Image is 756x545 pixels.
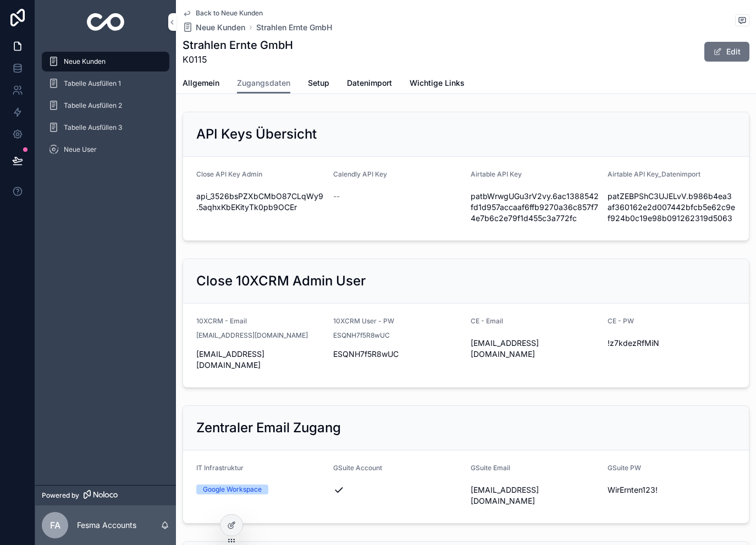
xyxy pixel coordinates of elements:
[77,520,136,531] p: Fesma Accounts
[183,73,219,95] a: Allgemein
[35,44,176,174] div: scrollable content
[64,145,97,154] span: Neue User
[333,464,382,472] span: GSuite Account
[196,191,324,213] span: api_3526bsPZXbCMbO87CLqWy9.5aqhxKbEKityTk0pb9OCEr
[471,464,510,472] span: GSuite Email
[333,170,387,178] span: Calendly API Key
[64,57,106,66] span: Neue Kunden
[333,349,461,360] span: ESQNH7f5R8wUC
[42,118,169,137] a: Tabelle Ausfüllen 3
[471,170,522,178] span: Airtable API Key
[183,9,263,18] a: Back to Neue Kunden
[42,52,169,71] a: Neue Kunden
[183,22,245,33] a: Neue Kunden
[64,123,122,132] span: Tabelle Ausfüllen 3
[471,317,503,325] span: CE - Email
[50,519,60,532] span: FA
[347,78,392,89] span: Datenimport
[608,464,641,472] span: GSuite PW
[42,74,169,93] a: Tabelle Ausfüllen 1
[347,73,392,95] a: Datenimport
[237,78,290,89] span: Zugangsdaten
[203,485,262,494] div: Google Workspace
[608,485,736,496] span: WirErnten123!
[42,96,169,115] a: Tabelle Ausfüllen 2
[196,272,366,290] h2: Close 10XCRM Admin User
[196,317,247,325] span: 10XCRM - Email
[410,73,465,95] a: Wichtige Links
[42,140,169,159] a: Neue User
[308,73,329,95] a: Setup
[196,125,317,143] h2: API Keys Übersicht
[237,73,290,94] a: Zugangsdaten
[87,13,125,31] img: App logo
[196,170,262,178] span: Close API Key Admin
[42,491,79,500] span: Powered by
[183,37,293,53] h1: Strahlen Ernte GmbH
[183,78,219,89] span: Allgemein
[333,191,340,202] span: --
[471,191,599,224] span: patbWrwgUGu3rV2vy.6ac1388542fd1d957accaaf6ffb9270a36c857f74e7b6c2e79f1d455c3a772fc
[471,485,599,507] span: [EMAIL_ADDRESS][DOMAIN_NAME]
[410,78,465,89] span: Wichtige Links
[608,317,634,325] span: CE - PW
[196,22,245,33] span: Neue Kunden
[196,349,324,371] span: [EMAIL_ADDRESS][DOMAIN_NAME]
[608,338,736,349] span: !z7kdezRfMiN
[35,485,176,505] a: Powered by
[183,53,293,66] span: K0115
[333,331,390,340] span: ESQNH7f5R8wUC
[471,338,599,360] span: [EMAIL_ADDRESS][DOMAIN_NAME]
[196,464,244,472] span: IT Infrastruktur
[608,170,700,178] span: Airtable API Key_Datenimport
[196,331,308,340] span: [EMAIL_ADDRESS][DOMAIN_NAME]
[704,42,749,62] button: Edit
[608,191,736,224] span: patZEBPShC3UJELvV.b986b4ea3af360162e2d007442bfcb5e62c9ef924b0c19e98b091262319d5063
[64,79,121,88] span: Tabelle Ausfüllen 1
[333,317,394,325] span: 10XCRM User - PW
[196,9,263,18] span: Back to Neue Kunden
[196,419,341,437] h2: Zentraler Email Zugang
[64,101,122,110] span: Tabelle Ausfüllen 2
[256,22,332,33] a: Strahlen Ernte GmbH
[308,78,329,89] span: Setup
